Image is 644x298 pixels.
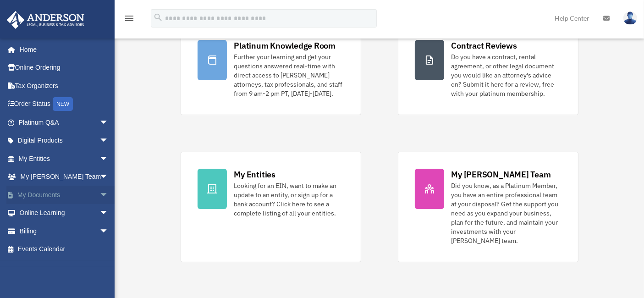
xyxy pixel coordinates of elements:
[181,152,361,262] a: My Entities Looking for an EIN, want to make an update to an entity, or sign up for a bank accoun...
[234,169,275,180] div: My Entities
[99,149,118,168] span: arrow_drop_down
[623,11,637,25] img: User Pic
[99,168,118,187] span: arrow_drop_down
[124,16,135,24] a: menu
[153,12,163,22] i: search
[6,40,118,59] a: Home
[99,222,118,241] span: arrow_drop_down
[99,132,118,150] span: arrow_drop_down
[6,59,122,77] a: Online Ordering
[99,186,118,204] span: arrow_drop_down
[234,52,344,98] div: Further your learning and get your questions answered real-time with direct access to [PERSON_NAM...
[6,149,122,168] a: My Entitiesarrow_drop_down
[6,113,122,132] a: Platinum Q&Aarrow_drop_down
[99,113,118,132] span: arrow_drop_down
[451,40,517,51] div: Contract Reviews
[6,240,122,259] a: Events Calendar
[6,95,122,114] a: Order StatusNEW
[234,40,336,51] div: Platinum Knowledge Room
[99,204,118,223] span: arrow_drop_down
[53,97,73,111] div: NEW
[451,52,561,98] div: Do you have a contract, rental agreement, or other legal document you would like an attorney's ad...
[4,11,87,29] img: Anderson Advisors Platinum Portal
[181,23,361,115] a: Platinum Knowledge Room Further your learning and get your questions answered real-time with dire...
[398,152,578,262] a: My [PERSON_NAME] Team Did you know, as a Platinum Member, you have an entire professional team at...
[6,222,122,240] a: Billingarrow_drop_down
[6,77,122,95] a: Tax Organizers
[234,181,344,218] div: Looking for an EIN, want to make an update to an entity, or sign up for a bank account? Click her...
[6,132,122,150] a: Digital Productsarrow_drop_down
[398,23,578,115] a: Contract Reviews Do you have a contract, rental agreement, or other legal document you would like...
[124,13,135,24] i: menu
[6,168,122,186] a: My [PERSON_NAME] Teamarrow_drop_down
[6,204,122,222] a: Online Learningarrow_drop_down
[451,169,551,180] div: My [PERSON_NAME] Team
[6,186,122,204] a: My Documentsarrow_drop_down
[451,181,561,245] div: Did you know, as a Platinum Member, you have an entire professional team at your disposal? Get th...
